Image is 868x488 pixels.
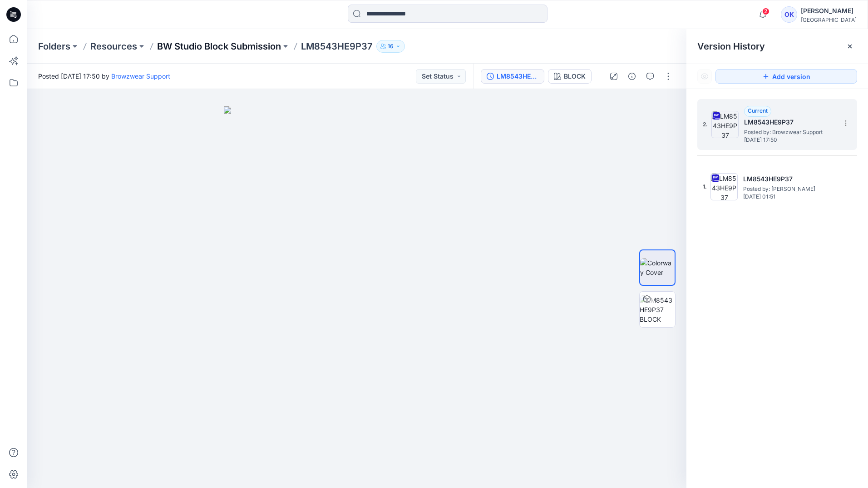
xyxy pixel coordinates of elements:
[743,194,834,200] span: [DATE] 01:51
[388,41,394,51] p: 16
[564,71,586,81] div: BLOCK
[497,71,538,81] div: LM8543HE9P37
[744,128,835,137] span: Posted by: Browzwear Support
[748,107,768,114] span: Current
[743,184,834,194] span: Posted by: Cuirong Cai
[697,69,712,84] button: Show Hidden Versions
[744,137,835,143] span: [DATE] 17:50
[715,69,857,84] button: Add version
[640,258,675,277] img: Colorway Cover
[38,40,70,53] a: Folders
[481,69,544,84] button: LM8543HE9P37
[111,72,170,80] a: Browzwear Support
[38,71,170,81] span: Posted [DATE] 17:50 by
[744,117,835,128] h5: LM8543HE9P37
[90,40,137,53] a: Resources
[801,16,857,23] div: [GEOGRAPHIC_DATA]
[711,111,739,138] img: LM8543HE9P37
[625,69,639,84] button: Details
[697,41,765,52] span: Version History
[703,183,707,191] span: 1.
[640,295,675,324] img: LM8543HE9P37 BLOCK
[801,5,857,16] div: [PERSON_NAME]
[762,8,769,15] span: 2
[703,120,708,129] span: 2.
[710,173,738,200] img: LM8543HE9P37
[781,6,797,23] div: OK
[157,40,281,53] a: BW Studio Block Submission
[846,43,853,50] button: Close
[743,174,834,184] h5: LM8543HE9P37
[301,40,373,53] p: LM8543HE9P37
[376,40,405,53] button: 16
[224,106,490,488] img: eyJhbGciOiJIUzI1NiIsImtpZCI6IjAiLCJzbHQiOiJzZXMiLCJ0eXAiOiJKV1QifQ.eyJkYXRhIjp7InR5cGUiOiJzdG9yYW...
[548,69,592,84] button: BLOCK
